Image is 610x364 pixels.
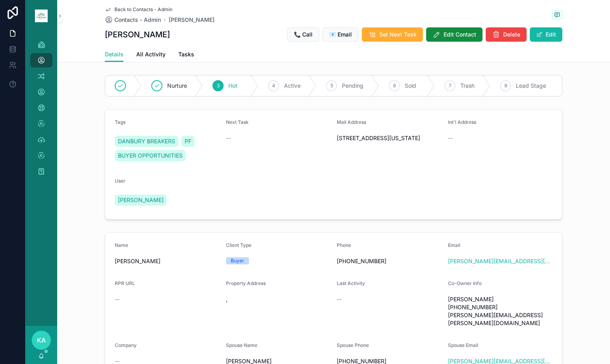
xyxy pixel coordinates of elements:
a: Back to Contacts - Admin [105,6,172,13]
span: , [226,295,331,303]
span: Active [284,82,301,90]
div: scrollable content [25,32,57,189]
span: Hot [228,82,237,90]
span: Edit Contact [444,31,476,39]
img: App logo [35,10,48,22]
a: Details [105,47,124,62]
span: User [115,178,125,184]
button: Edit [530,27,562,42]
span: Co-Owner Info [448,280,482,286]
span: -- [448,134,453,142]
span: Tasks [178,50,194,58]
span: -- [226,134,231,142]
span: 5 [330,83,333,89]
span: PF [185,137,191,145]
a: [PERSON_NAME][EMAIL_ADDRESS][DOMAIN_NAME] [448,257,553,265]
span: DANBURY BREAKERS [118,137,175,145]
span: All Activity [136,50,166,58]
a: DANBURY BREAKERS [115,136,178,147]
span: 3 [217,83,220,89]
span: Lead Stage [516,82,546,90]
span: Property Address [226,280,266,286]
span: Spouse Email [448,342,478,348]
a: All Activity [136,47,166,63]
span: [PERSON_NAME] [115,257,220,265]
a: Tasks [178,47,194,63]
a: [PERSON_NAME] [169,16,214,24]
span: Int'l Address [448,119,476,125]
span: Spouse Name [226,342,257,348]
span: [STREET_ADDRESS][US_STATE] [337,134,442,142]
a: Contacts - Admin [105,16,161,24]
span: Name [115,242,128,248]
h1: [PERSON_NAME] [105,29,170,40]
span: 7 [449,83,452,89]
span: Next Task [226,119,249,125]
span: Delete [503,31,520,39]
span: 📧 Email [329,31,352,39]
span: [PERSON_NAME] [118,196,164,204]
span: RPR URL [115,280,135,286]
span: 4 [272,83,275,89]
span: Company [115,342,137,348]
span: Last Activity [337,280,365,286]
button: Delete [486,27,527,42]
span: [PHONE_NUMBER] [337,257,442,265]
span: -- [115,295,120,303]
span: Spouse Phone [337,342,369,348]
span: [PERSON_NAME] [PHONE_NUMBER] [PERSON_NAME][EMAIL_ADDRESS][PERSON_NAME][DOMAIN_NAME] [448,295,553,327]
button: 📞 Call [287,27,319,42]
span: Tags [115,119,125,125]
span: Details [105,50,124,58]
button: Edit Contact [426,27,483,42]
span: 📞 Call [294,31,313,39]
a: BUYER OPPORTUNITIES [115,150,186,161]
span: Mail Address [337,119,366,125]
a: PF [181,136,195,147]
span: Nurture [167,82,187,90]
button: 📧 Email [322,27,359,42]
div: Buyer [231,257,244,264]
span: 6 [393,83,396,89]
span: Email [448,242,460,248]
span: Sold [405,82,416,90]
a: [PERSON_NAME] [115,195,167,206]
span: Phone [337,242,351,248]
span: Set Next Task [379,31,417,39]
span: -- [337,295,342,303]
span: KA [37,335,46,345]
span: Pending [342,82,363,90]
span: BUYER OPPORTUNITIES [118,152,183,160]
span: Contacts - Admin [114,16,161,24]
span: Trash [460,82,475,90]
button: Set Next Task [362,27,423,42]
span: Client Type [226,242,251,248]
span: Back to Contacts - Admin [114,6,172,13]
span: 8 [504,83,507,89]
